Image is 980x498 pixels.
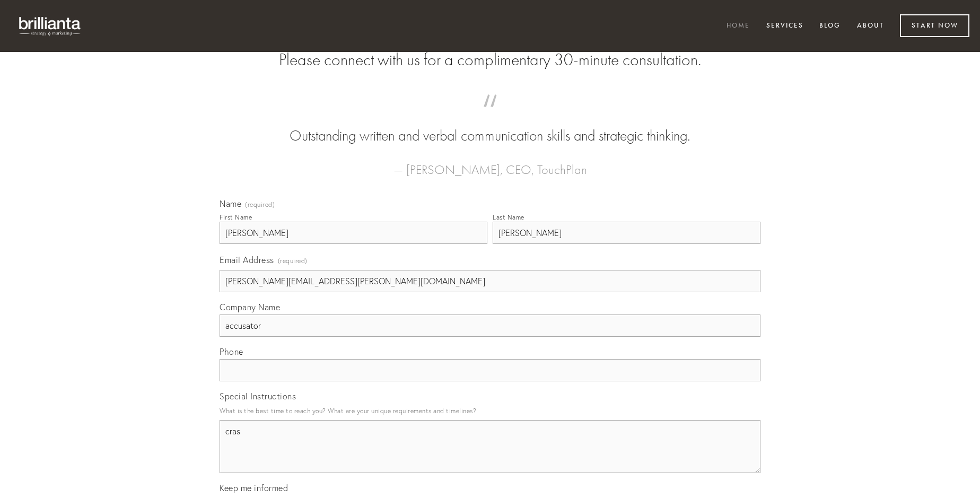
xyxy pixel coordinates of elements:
a: Blog [812,18,847,35]
span: Name [220,198,241,209]
h2: Please connect with us for a complimentary 30-minute consultation. [220,50,760,70]
div: First Name [220,213,252,221]
a: Services [759,18,810,35]
span: (required) [278,254,308,268]
a: Start Now [900,14,969,37]
textarea: cras [220,420,760,473]
span: Special Instructions [220,391,296,401]
span: Email Address [220,255,274,265]
div: Last Name [493,213,524,221]
a: Home [720,18,757,35]
a: About [850,18,891,35]
p: What is the best time to reach you? What are your unique requirements and timelines? [220,404,760,418]
blockquote: Outstanding written and verbal communication skills and strategic thinking. [237,105,743,146]
span: Company Name [220,302,280,312]
figcaption: — [PERSON_NAME], CEO, TouchPlan [237,146,743,180]
span: Keep me informed [220,483,288,493]
img: brillianta - research, strategy, marketing [11,11,90,41]
span: “ [237,105,743,126]
span: Phone [220,346,243,357]
span: (required) [245,202,275,208]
